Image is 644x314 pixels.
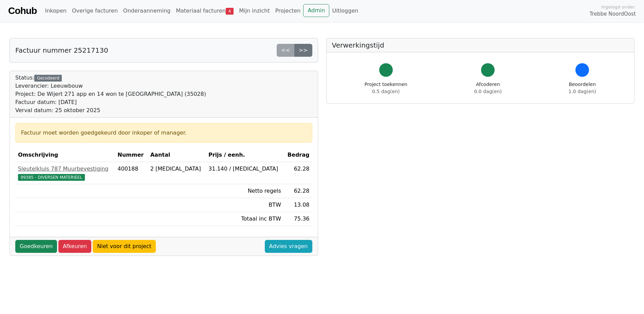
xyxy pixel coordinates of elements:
td: Totaal inc BTW [206,212,284,226]
span: 99385 - DIVERSEN MATERIEEL [18,174,85,181]
td: Netto regels [206,184,284,198]
td: 62.28 [284,184,312,198]
a: Cohub [8,3,37,19]
div: Status: [15,74,206,115]
a: Overige facturen [69,4,121,18]
div: 2 [MEDICAL_DATA] [150,165,203,173]
a: Sleutelkluis 787 Muurbevestiging99385 - DIVERSEN MATERIEEL [18,165,112,181]
div: Beoordelen [569,81,596,95]
th: Prijs / eenh. [206,148,284,162]
a: Uitloggen [329,4,361,18]
span: 4 [226,8,234,15]
a: >> [294,44,312,57]
td: 75.36 [284,212,312,226]
a: Afkeuren [58,240,91,253]
td: 62.28 [284,162,312,184]
div: Afcoderen [474,81,502,95]
span: 1.0 dag(en) [569,89,596,94]
a: Mijn inzicht [236,4,273,18]
div: Project toekennen [365,81,407,95]
a: Projecten [273,4,303,18]
a: Onderaanneming [121,4,173,18]
a: Niet voor dit project [93,240,156,253]
td: BTW [206,198,284,212]
a: Admin [303,4,329,17]
td: 400188 [115,162,147,184]
a: Materiaal facturen4 [173,4,236,18]
span: 0.0 dag(en) [474,89,502,94]
th: Bedrag [284,148,312,162]
th: Aantal [148,148,206,162]
a: Inkopen [42,4,69,18]
span: Trebbe NoordOost [590,10,636,18]
span: 0.5 dag(en) [372,89,400,94]
div: Factuur datum: [DATE] [15,98,206,106]
a: Goedkeuren [15,240,57,253]
div: Factuur moet worden goedgekeurd door inkoper of manager. [21,129,307,137]
a: Advies vragen [265,240,312,253]
td: 13.08 [284,198,312,212]
div: Project: De Wijert 271 app en 14 won te [GEOGRAPHIC_DATA] (35028) [15,90,206,98]
div: Verval datum: 25 oktober 2025 [15,106,206,115]
div: Leverancier: Leeuwbouw [15,82,206,90]
th: Omschrijving [15,148,115,162]
div: Gecodeerd [34,75,62,82]
h5: Verwerkingstijd [332,41,629,49]
h5: Factuur nummer 25217130 [15,46,108,54]
div: 31.140 / [MEDICAL_DATA] [208,165,281,173]
span: Ingelogd onder: [601,4,636,10]
th: Nummer [115,148,147,162]
div: Sleutelkluis 787 Muurbevestiging [18,165,112,173]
